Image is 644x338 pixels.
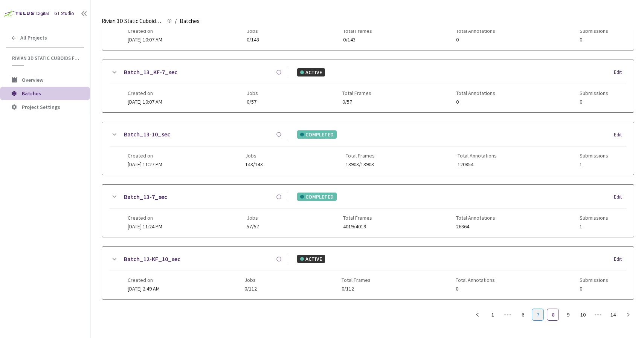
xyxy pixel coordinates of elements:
[456,99,495,105] span: 0
[517,309,528,320] a: 6
[577,309,589,320] a: 10
[456,37,495,43] span: 0
[128,215,162,221] span: Created on
[626,312,630,317] span: right
[247,99,258,105] span: 0/57
[580,28,608,34] span: Submissions
[614,255,626,263] div: Edit
[487,309,498,320] a: 1
[472,309,484,321] li: Previous Page
[22,90,41,97] span: Batches
[456,286,495,292] span: 0
[532,309,544,321] li: 7
[124,192,167,202] a: Batch_13-7_sec
[456,90,495,96] span: Total Annotations
[54,10,74,17] div: GT Studio
[128,90,162,96] span: Created on
[297,255,325,263] div: ACTIVE
[175,17,177,26] li: /
[580,224,608,229] span: 1
[580,90,608,96] span: Submissions
[247,90,258,96] span: Jobs
[342,90,371,96] span: Total Frames
[102,60,634,112] div: Batch_13_KF-7_secACTIVEEditCreated on[DATE] 10:07 AMJobs0/57Total Frames0/57Total Annotations0Sub...
[456,224,495,229] span: 26364
[124,130,170,139] a: Batch_13-10_sec
[342,277,371,283] span: Total Frames
[20,35,47,41] span: All Projects
[580,37,608,43] span: 0
[247,28,259,34] span: Jobs
[244,277,257,283] span: Jobs
[547,309,559,321] li: 8
[342,286,371,292] span: 0/112
[346,162,375,167] span: 13903/13903
[346,153,375,159] span: Total Frames
[458,162,497,167] span: 120854
[128,153,162,159] span: Created on
[244,286,257,292] span: 0/112
[532,309,543,320] a: 7
[124,67,177,77] a: Batch_13_KF-7_sec
[592,309,604,321] span: •••
[22,104,60,110] span: Project Settings
[456,215,495,221] span: Total Annotations
[502,309,514,321] span: •••
[472,309,484,321] button: left
[102,122,634,174] div: Batch_13-10_secCOMPLETEDEditCreated on[DATE] 11:27 PMJobs143/143Total Frames13903/13903Total Anno...
[128,277,160,283] span: Created on
[128,223,162,230] span: [DATE] 11:24 PM
[580,286,608,292] span: 0
[622,309,634,321] li: Next Page
[297,193,337,201] div: COMPLETED
[343,215,372,221] span: Total Frames
[502,309,514,321] li: Previous 5 Pages
[12,55,79,61] span: Rivian 3D Static Cuboids fixed[2024-25]
[580,99,608,105] span: 0
[128,98,162,105] span: [DATE] 10:07 AM
[245,162,263,167] span: 143/143
[343,224,372,229] span: 4019/4019
[614,131,626,139] div: Edit
[128,161,162,168] span: [DATE] 11:27 PM
[487,309,499,321] li: 1
[562,309,574,321] li: 9
[517,309,529,321] li: 6
[102,185,634,237] div: Batch_13-7_secCOMPLETEDEditCreated on[DATE] 11:24 PMJobs57/57Total Frames4019/4019Total Annotatio...
[22,76,43,83] span: Overview
[343,37,372,43] span: 0/143
[622,309,634,321] button: right
[547,309,559,320] a: 8
[247,215,259,221] span: Jobs
[102,247,634,299] div: Batch_12-KF_10_secACTIVEEditCreated on[DATE] 2:49 AMJobs0/112Total Frames0/112Total Annotations0S...
[562,309,574,320] a: 9
[592,309,604,321] li: Next 5 Pages
[614,69,626,76] div: Edit
[180,17,200,26] span: Batches
[607,309,619,320] a: 14
[607,309,619,321] li: 14
[577,309,589,321] li: 10
[247,224,259,229] span: 57/57
[458,153,497,159] span: Total Annotations
[297,68,325,76] div: ACTIVE
[124,254,180,264] a: Batch_12-KF_10_sec
[102,17,163,26] span: Rivian 3D Static Cuboids fixed[2024-25]
[580,215,608,221] span: Submissions
[580,153,608,159] span: Submissions
[342,99,371,105] span: 0/57
[297,130,337,139] div: COMPLETED
[580,277,608,283] span: Submissions
[128,28,162,34] span: Created on
[247,37,259,43] span: 0/143
[580,162,608,167] span: 1
[128,36,162,43] span: [DATE] 10:07 AM
[614,193,626,201] div: Edit
[343,28,372,34] span: Total Frames
[128,285,160,292] span: [DATE] 2:49 AM
[245,153,263,159] span: Jobs
[475,312,480,317] span: left
[456,277,495,283] span: Total Annotations
[456,28,495,34] span: Total Annotations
